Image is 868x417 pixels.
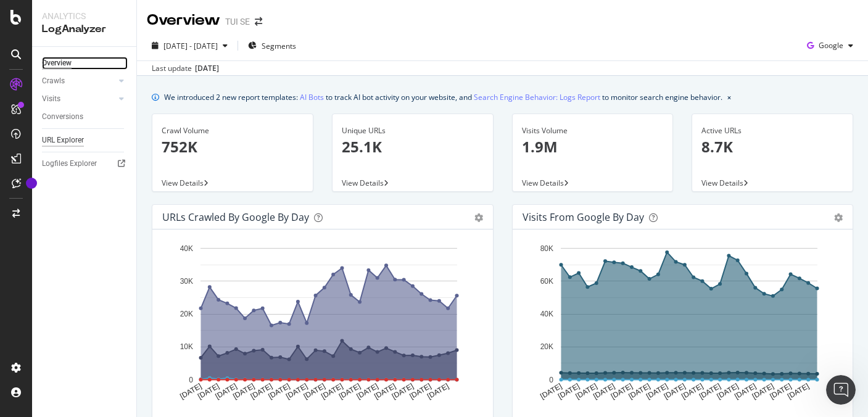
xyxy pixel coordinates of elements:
text: 0 [189,376,193,384]
p: 752K [162,136,304,157]
text: [DATE] [768,382,793,401]
text: 30K [180,277,193,286]
a: Visits [42,93,115,105]
text: 10K [180,343,193,352]
div: info banner [152,91,853,104]
div: LogAnalyzer [42,22,126,36]
text: [DATE] [320,382,344,401]
span: Segments [262,41,296,51]
text: [DATE] [574,382,598,401]
text: [DATE] [249,382,274,401]
a: Logfiles Explorer [42,157,128,170]
button: [DATE] - [DATE] [147,36,233,56]
text: [DATE] [284,382,309,401]
span: [DATE] - [DATE] [163,41,218,51]
p: 1.9M [522,136,664,157]
text: 80K [540,244,553,253]
div: Active URLs [701,125,843,136]
div: Conversions [42,110,83,123]
text: [DATE] [750,382,775,401]
text: [DATE] [680,382,705,401]
text: 0 [549,376,553,384]
svg: A chart. [523,239,843,411]
span: View Details [701,178,743,188]
text: [DATE] [556,382,581,401]
text: [DATE] [539,382,563,401]
span: View Details [342,178,384,188]
svg: A chart. [162,239,483,411]
div: gear [474,213,483,222]
div: Tooltip anchor [26,178,37,189]
p: 8.7K [701,136,843,157]
span: View Details [522,178,564,188]
div: Visits [42,93,60,105]
div: Overview [42,57,72,70]
text: [DATE] [786,382,811,401]
p: 25.1K [342,136,484,157]
button: Google [802,36,858,56]
text: [DATE] [178,382,203,401]
div: Visits from Google by day [523,211,644,223]
iframe: Intercom live chat [826,375,856,405]
a: AI Bots [300,91,324,104]
div: Logfiles Explorer [42,157,97,170]
text: [DATE] [391,382,415,401]
div: TUI SE [225,15,250,28]
text: 40K [180,244,193,253]
div: Crawls [42,75,65,88]
text: [DATE] [733,382,758,401]
text: [DATE] [426,382,450,401]
text: [DATE] [231,382,256,401]
text: [DATE] [196,382,221,401]
span: Google [819,40,843,51]
a: URL Explorer [42,134,128,147]
div: arrow-right-arrow-left [255,17,262,26]
text: [DATE] [715,382,740,401]
a: Crawls [42,75,115,88]
div: Crawl Volume [162,125,304,136]
text: [DATE] [662,382,687,401]
div: [DATE] [195,63,219,74]
text: 40K [540,310,553,318]
span: View Details [162,178,204,188]
text: [DATE] [214,382,239,401]
text: [DATE] [267,382,291,401]
button: Segments [243,36,301,56]
a: Search Engine Behavior: Logs Report [474,91,600,104]
text: 60K [540,277,553,286]
text: [DATE] [697,382,722,401]
a: Conversions [42,110,128,123]
text: [DATE] [645,382,669,401]
div: Last update [152,63,219,74]
div: URLs Crawled by Google by day [162,211,309,223]
text: [DATE] [302,382,327,401]
div: Visits Volume [522,125,664,136]
text: [DATE] [609,382,634,401]
div: Analytics [42,10,126,22]
button: close banner [724,88,734,106]
text: [DATE] [408,382,432,401]
text: [DATE] [355,382,380,401]
div: gear [834,213,843,222]
text: [DATE] [373,382,397,401]
div: Overview [147,10,220,31]
text: [DATE] [627,382,651,401]
div: URL Explorer [42,134,84,147]
div: Unique URLs [342,125,484,136]
text: [DATE] [592,382,616,401]
text: [DATE] [337,382,362,401]
a: Overview [42,57,128,70]
div: We introduced 2 new report templates: to track AI bot activity on your website, and to monitor se... [164,91,722,104]
text: 20K [540,343,553,352]
text: 20K [180,310,193,318]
